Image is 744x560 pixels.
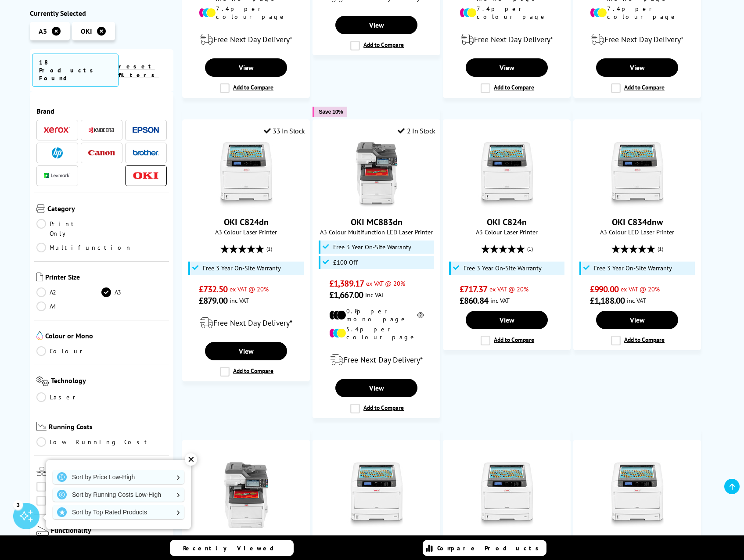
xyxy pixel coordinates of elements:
[220,367,273,377] label: Add to Compare
[466,311,547,329] a: View
[52,147,63,158] img: HP
[350,41,404,50] label: Add to Compare
[45,273,167,283] span: Printer Size
[344,521,410,530] a: OKI C834nw
[49,422,167,433] span: Running Costs
[590,284,618,295] span: £990.00
[199,284,227,295] span: £732.50
[30,9,174,18] div: Currently Selected
[333,259,358,266] span: £100 Off
[88,150,115,156] img: Canon
[13,500,23,510] div: 3
[437,544,543,552] span: Compare Products
[611,83,665,93] label: Add to Compare
[119,62,159,79] a: reset filters
[594,265,672,272] span: Free 3 Year On-Site Warranty
[36,422,47,431] img: Running Costs
[44,173,70,179] img: Lexmark
[45,331,167,342] span: Colour or Mono
[170,540,294,556] a: Recently Viewed
[47,204,167,215] span: Category
[32,54,119,87] span: 18 Products Found
[398,126,435,135] div: 2 In Stock
[365,291,385,299] span: inc VAT
[611,336,665,345] label: Add to Compare
[36,243,132,252] a: Multifunction
[213,521,279,530] a: OKI MC853dnw
[366,279,405,287] span: ex VAT @ 20%
[133,172,159,179] img: OKI
[36,376,49,386] img: Technology
[213,142,279,208] img: OKI C824dn
[527,241,533,257] span: (1)
[230,296,249,305] span: inc VAT
[612,216,663,228] a: OKI C834dnw
[44,147,70,158] a: HP
[36,302,102,311] a: A4
[474,142,540,208] img: OKI C824n
[36,438,167,447] a: Low Running Cost
[44,125,70,136] a: Xerox
[36,346,102,356] a: Colour
[596,311,678,329] a: View
[423,540,546,556] a: Compare Products
[213,462,279,528] img: OKI MC853dnw
[36,331,43,340] img: Colour or Mono
[621,285,660,293] span: ex VAT @ 20%
[133,150,159,156] img: Brother
[350,404,404,413] label: Add to Compare
[313,107,347,117] button: Save 10%
[36,204,45,213] img: Category
[448,27,566,52] div: modal_delivery
[590,295,625,306] span: £1,188.00
[335,379,417,397] a: View
[101,287,167,297] a: A3
[205,342,287,360] a: View
[220,83,273,93] label: Add to Compare
[448,228,566,236] span: A3 Colour Laser Printer
[264,126,305,135] div: 33 In Stock
[481,336,534,345] label: Add to Compare
[224,216,269,228] a: OKI C824dn
[53,505,184,519] a: Sort by Top Rated Products
[460,5,554,21] li: 7.4p per colour page
[88,127,115,133] img: Kyocera
[344,462,410,528] img: OKI C834nw
[203,265,281,272] span: Free 3 Year On-Site Warranty
[44,127,70,133] img: Xerox
[133,170,159,181] a: OKI
[344,201,410,209] a: OKI MC883dn
[187,27,305,52] div: modal_delivery
[489,285,528,293] span: ex VAT @ 20%
[627,296,646,305] span: inc VAT
[36,287,102,297] a: A2
[604,201,670,209] a: OKI C834dnw
[187,311,305,335] div: modal_delivery
[133,127,159,133] img: Epson
[329,278,364,289] span: £1,389.17
[317,348,435,372] div: modal_delivery
[88,125,115,136] a: Kyocera
[36,482,102,492] a: USB
[487,216,527,228] a: OKI C824n
[604,142,670,208] img: OKI C834dnw
[464,265,542,272] span: Free 3 Year On-Site Warranty
[474,201,540,209] a: OKI C824n
[36,392,102,402] a: Laser
[658,241,663,257] span: (1)
[335,16,417,34] a: View
[44,170,70,181] a: Lexmark
[329,325,424,341] li: 5.4p per colour page
[319,108,343,115] span: Save 10%
[333,244,411,251] span: Free 3 Year On-Site Warranty
[329,289,363,301] span: £1,667.00
[187,228,305,236] span: A3 Colour Laser Printer
[213,201,279,209] a: OKI C824dn
[81,27,92,36] span: OKI
[133,125,159,136] a: Epson
[51,376,167,388] span: Technology
[39,27,47,36] span: A3
[185,453,197,466] div: ✕
[36,496,102,506] a: Wireless
[199,5,293,21] li: 7.4p per colour page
